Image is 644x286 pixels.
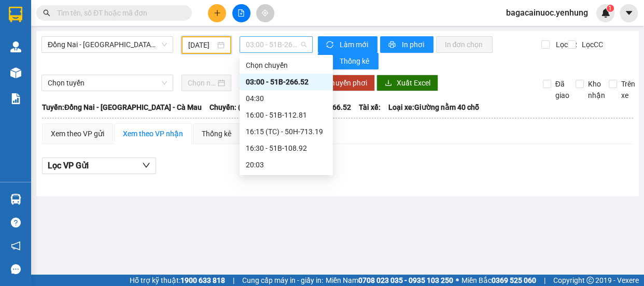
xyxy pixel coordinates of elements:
img: icon-new-feature [601,8,610,18]
button: printerIn phơi [380,36,433,53]
div: Xem theo VP nhận [123,128,183,139]
span: notification [11,241,21,251]
span: Chuyến: (03:00 [DATE]) [209,102,285,113]
span: printer [388,41,397,49]
span: plus [214,9,221,17]
div: Chọn chuyến [246,60,327,71]
span: Lọc VP Gửi [48,159,89,172]
span: Loại xe: Giường nằm 40 chỗ [388,102,479,113]
span: Hỗ trợ kỹ thuật: [130,275,225,286]
span: Làm mới [339,39,369,50]
span: copyright [586,277,594,284]
b: Tuyến: Đồng Nai - [GEOGRAPHIC_DATA] - Cà Mau [42,103,202,111]
div: 20:03 [246,159,327,170]
button: file-add [232,4,250,22]
button: aim [256,4,274,22]
img: solution-icon [10,93,21,104]
img: warehouse-icon [10,194,21,205]
span: Miền Bắc [461,275,536,286]
button: bar-chartThống kê [318,53,379,69]
span: bagacainuoc.yenhung [498,6,596,19]
button: plus [208,4,226,22]
div: 03:00 - 51B-266.52 [246,76,327,88]
span: message [11,264,21,274]
div: Xem theo VP gửi [51,128,104,139]
span: 03:00 - 51B-266.52 [246,37,306,52]
div: Chọn chuyến [240,57,333,74]
img: warehouse-icon [10,67,21,78]
input: 11/10/2025 [188,39,215,51]
span: Cung cấp máy in - giấy in: [242,275,323,286]
span: Lọc CC [578,39,605,50]
div: 16:30 - 51B-108.92 [246,142,327,154]
span: Chọn tuyến [48,75,167,91]
strong: 1900 633 818 [180,276,225,284]
span: file-add [237,9,245,17]
span: Trên xe [617,78,639,101]
button: In đơn chọn [436,36,493,53]
span: down [142,161,150,169]
span: Kho nhận [584,78,609,101]
span: ⚪️ [456,278,459,282]
span: Đã giao [551,78,573,101]
span: | [233,275,234,286]
sup: 1 [607,5,614,12]
div: Thống kê [202,128,231,139]
span: 1 [608,5,612,12]
strong: 0369 525 060 [492,276,536,284]
span: Thống kê [339,55,370,67]
input: Chọn ngày [188,77,216,89]
span: sync [326,41,335,49]
strong: 0708 023 035 - 0935 103 250 [358,276,453,284]
div: 16:15 (TC) - 50H-713.19 [246,126,327,137]
span: Tài xế: [359,102,381,113]
span: caret-down [624,8,634,18]
input: Tìm tên, số ĐT hoặc mã đơn [57,7,179,19]
button: caret-down [620,4,638,22]
button: syncLàm mới [318,36,377,53]
img: warehouse-icon [10,41,21,52]
span: In phơi [401,39,425,50]
div: 16:00 - 51B-112.81 [246,109,327,121]
span: Đồng Nai - Sài Gòn - Cà Mau [48,37,167,52]
button: Lọc VP Gửi [42,158,156,174]
span: Miền Nam [326,275,453,286]
span: search [43,9,50,17]
span: aim [261,9,269,17]
span: question-circle [11,218,21,227]
div: 04:30 [246,93,327,104]
span: Lọc CR [551,39,578,50]
span: | [544,275,545,286]
button: Chuyển phơi [318,75,375,91]
button: downloadXuất Excel [376,75,438,91]
img: logo-vxr [9,7,22,22]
